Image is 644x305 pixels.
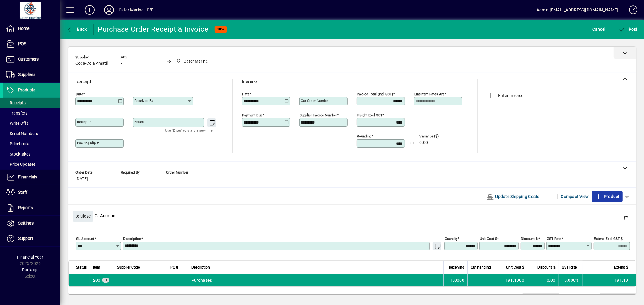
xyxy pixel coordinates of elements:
span: Purchases [93,277,101,283]
span: GL [104,278,108,282]
span: - [121,177,122,181]
mat-label: Quantity [445,237,457,241]
span: Product [595,192,620,201]
mat-label: Packing Slip # [77,141,99,145]
button: Close [73,211,93,222]
mat-label: Our order number [301,99,329,103]
span: Cancel [592,24,606,34]
span: Transfers [6,111,27,115]
button: Add [80,5,99,15]
a: Knowledge Base [624,1,636,21]
a: Serial Numbers [3,128,60,139]
span: Coca-Cola Amatil [75,61,108,66]
a: Receipts [3,98,60,108]
span: Update Shipping Costs [486,192,540,201]
span: Cater Marine [175,58,210,65]
mat-label: Notes [134,120,144,124]
span: Stocktakes [6,152,30,156]
td: 0.00 [527,274,559,286]
mat-label: GST rate [547,237,561,241]
label: Compact View [560,193,589,200]
span: Close [75,211,91,221]
a: Support [3,231,60,246]
span: POS [18,41,26,46]
a: Home [3,21,60,36]
span: Write Offs [6,121,28,126]
div: Gl Account [68,205,636,227]
a: Settings [3,216,60,231]
span: Home [18,26,29,31]
button: Product [592,191,623,202]
button: Update Shipping Costs [484,191,542,202]
mat-label: Freight excl GST [357,113,383,117]
td: GST exclusive [564,294,600,301]
span: Financials [18,175,37,179]
div: Admin [EMAIL_ADDRESS][DOMAIN_NAME] [537,5,618,15]
span: Supplier Code [117,264,140,271]
span: Staff [18,190,27,195]
mat-label: Discount % [521,237,538,241]
app-page-header-button: Delete [619,215,633,221]
span: Settings [18,221,34,225]
span: [DATE] [75,177,88,181]
a: Staff [3,185,60,200]
td: 0.00 [523,294,559,301]
span: Extend $ [614,264,628,271]
span: 1.0000 [451,277,465,283]
span: NEW [217,27,225,31]
span: PO # [170,264,178,271]
a: Transfers [3,108,60,118]
mat-label: Receipt # [77,120,91,124]
span: 0.00 [419,140,428,145]
span: Customers [18,57,39,61]
span: Products [18,87,35,92]
mat-label: Line item rates are [414,92,444,96]
button: Delete [619,211,633,225]
a: Customers [3,52,60,67]
span: Unit Cost $ [506,264,524,271]
a: Write Offs [3,118,60,128]
span: ost [618,27,638,32]
span: Price Updates [6,162,36,167]
span: Item [93,264,100,271]
a: Price Updates [3,159,60,169]
span: Cater Marine [184,58,208,64]
div: Cater Marine LIVE [119,5,153,15]
app-page-header-button: Back [60,24,94,35]
mat-label: Payment due [242,113,262,117]
td: Freight [486,294,523,301]
span: P [629,27,631,32]
span: Receipts [6,100,26,105]
mat-label: Rounding [357,134,371,138]
a: Reports [3,200,60,215]
span: Discount % [537,264,556,271]
span: GST Rate [562,264,577,271]
button: Profile [99,5,119,15]
span: - [166,177,167,181]
td: 15.000% [559,274,583,286]
mat-label: Received by [134,99,153,103]
span: Package [22,267,38,272]
td: Purchases [188,274,443,286]
div: Purchase Order Receipt & Invoice [98,24,209,34]
span: Variance ($) [419,134,456,138]
mat-label: Extend excl GST $ [594,237,623,241]
span: Description [191,264,210,271]
td: 191.10 [583,274,636,286]
span: Back [67,27,87,32]
span: Outstanding [471,264,491,271]
mat-hint: Use 'Enter' to start a new line [165,127,213,134]
span: 191.1000 [505,277,524,283]
a: Stocktakes [3,149,60,159]
label: Enter Invoice [497,93,523,99]
mat-label: Date [76,92,83,96]
a: Financials [3,170,60,185]
span: Suppliers [18,72,35,77]
mat-label: GL Account [76,237,94,241]
a: Pricebooks [3,139,60,149]
mat-label: Invoice Total (incl GST) [357,92,393,96]
a: POS [3,36,60,52]
span: Status [76,264,87,271]
span: Receiving [449,264,464,271]
button: Cancel [591,24,607,35]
